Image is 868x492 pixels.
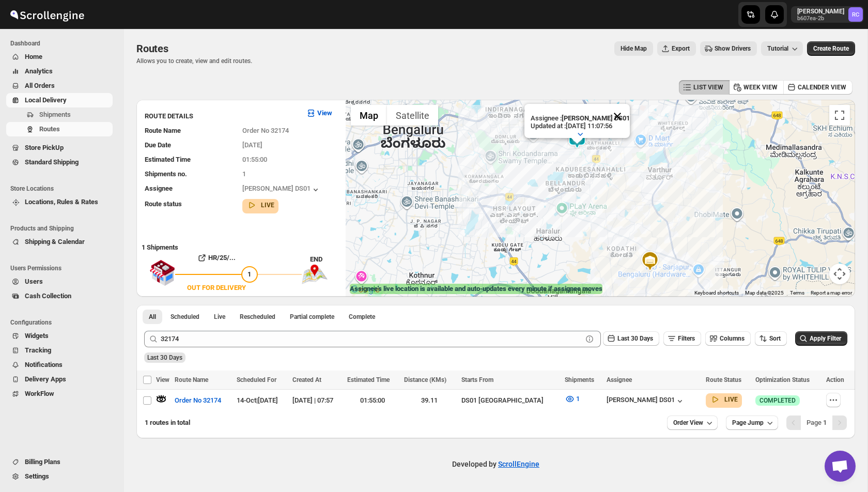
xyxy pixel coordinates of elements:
button: LIVE [710,394,738,405]
div: 39.11 [404,395,455,406]
span: Settings [25,472,49,480]
button: All Orders [6,79,113,93]
span: Assignee [145,185,173,192]
span: Tutorial [767,45,788,53]
span: All Orders [25,82,55,89]
button: Show street map [351,105,387,126]
h3: ROUTE DETAILS [145,111,298,121]
p: Developed by [452,459,539,469]
span: Export [672,44,690,53]
a: ScrollEngine [498,460,539,468]
button: Home [6,50,113,64]
button: Apply Filter [795,331,847,346]
button: Keyboard shortcuts [694,289,739,297]
button: Page Jump [726,416,778,430]
span: Due Date [145,141,171,149]
span: Dashboard [10,39,117,48]
button: Settings [6,469,113,484]
button: LIVE [246,200,274,210]
span: Order View [673,419,703,427]
span: Shipments [565,376,594,383]
button: Sort [755,331,787,346]
span: 1 [242,170,246,178]
span: 14-Oct | [DATE] [237,396,278,404]
button: Last 30 Days [603,331,659,346]
button: Show satellite imagery [387,105,438,126]
span: View [156,376,169,383]
span: Page [807,419,827,426]
button: Notifications [6,358,113,372]
span: Live [214,313,225,321]
b: [PERSON_NAME] DS01 [562,114,630,122]
div: OUT FOR DELIVERY [187,283,246,293]
span: 1 [247,270,251,278]
span: COMPLETED [760,396,796,405]
span: Shipments [39,111,71,118]
button: 1 [559,391,586,407]
span: Route Name [145,127,181,134]
b: LIVE [724,396,738,403]
span: Locations, Rules & Rates [25,198,98,206]
button: Toggle fullscreen view [829,105,850,126]
button: User menu [791,6,864,23]
button: Show Drivers [700,41,757,56]
span: Widgets [25,332,49,340]
button: Order No 32174 [168,392,227,409]
span: Cash Collection [25,292,71,300]
span: Created At [292,376,321,383]
button: Shipping & Calendar [6,235,113,249]
span: Distance (KMs) [404,376,446,383]
span: Scheduled [171,313,199,321]
span: Starts From [461,376,493,383]
span: Route Name [175,376,208,383]
nav: Pagination [786,416,847,430]
button: View [300,105,338,121]
button: Delivery Apps [6,372,113,387]
span: Home [25,53,42,60]
button: [PERSON_NAME] DS01 [242,185,321,195]
b: 1 [823,419,827,426]
button: Shipments [6,107,113,122]
img: shop.svg [149,253,175,293]
span: Apply Filter [810,335,841,342]
button: LIST VIEW [679,80,730,95]
span: All [149,313,156,321]
span: Route status [145,200,182,208]
button: Cash Collection [6,289,113,303]
span: Filters [678,335,695,342]
span: [DATE] [242,141,262,149]
span: Map data ©2025 [745,290,784,296]
span: Hide Map [621,44,647,53]
span: Order No 32174 [242,127,289,134]
span: Routes [39,125,60,133]
button: Export [657,41,696,56]
span: Complete [349,313,375,321]
b: HR/25/... [208,254,236,262]
span: Tracking [25,346,51,354]
button: All routes [143,310,162,324]
b: 1 Shipments [136,238,178,251]
button: Tutorial [761,41,803,56]
button: Tracking [6,343,113,358]
span: 1 routes in total [145,419,190,426]
span: LIST VIEW [693,83,723,91]
span: Standard Shipping [25,158,79,166]
span: Page Jump [732,419,764,427]
div: [PERSON_NAME] DS01 [607,396,685,406]
img: trip_end.png [302,265,328,284]
button: Billing Plans [6,455,113,469]
button: Users [6,274,113,289]
span: 1 [576,395,580,403]
span: Order No 32174 [175,395,221,406]
button: Columns [705,331,751,346]
b: LIVE [261,202,274,209]
button: WorkFlow [6,387,113,401]
span: Store Locations [10,185,117,193]
span: Action [826,376,844,383]
p: Updated at : [DATE] 11:07:56 [531,122,630,130]
span: Last 30 Days [147,354,182,361]
span: Configurations [10,318,117,327]
span: Last 30 Days [617,335,653,342]
div: END [310,254,340,265]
